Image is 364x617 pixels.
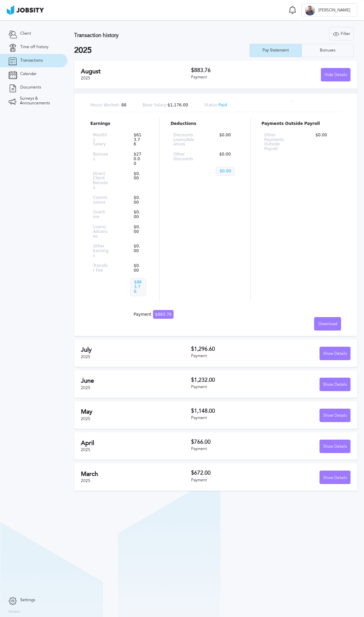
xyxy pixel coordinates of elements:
[90,122,149,126] p: Earnings
[191,439,271,445] h3: $766.00
[301,3,357,17] button: K[PERSON_NAME]
[191,478,271,483] div: Payment
[191,346,271,352] h3: $1,296.60
[143,103,168,107] span: Base Salary:
[264,133,291,151] p: Other Payments Outside Payroll
[191,354,271,358] div: Payment
[216,152,237,162] p: $0.00
[93,172,109,190] p: Direct Client Bonuses
[130,196,146,205] p: $0.00
[320,471,350,484] div: Show Details
[204,103,227,108] p: Paid
[93,244,109,258] p: Other Earnings
[330,27,354,41] div: Filter
[321,68,351,81] button: Hide Details
[8,610,21,614] label: Version:
[93,152,109,166] p: Bonuses
[320,347,350,361] div: Show Details
[130,133,146,147] p: $613.76
[90,103,120,107] span: Hours Worked:
[81,346,191,353] h2: July
[191,67,271,73] h3: $883.76
[93,196,109,205] p: Commissions
[90,103,126,108] p: 88
[302,44,354,57] button: Bonuses
[143,103,188,108] p: $1,176.00
[173,152,194,162] p: Other Discounts
[93,225,109,239] p: Loans/Advances
[20,31,31,36] span: Client
[134,312,174,317] div: Payment
[191,377,271,383] h3: $1,232.00
[191,385,271,389] div: Payment
[191,447,271,451] div: Payment
[81,408,191,415] h2: May
[191,408,271,414] h3: $1,148.00
[249,44,302,57] button: Pay Statement
[20,58,43,63] span: Transactions
[74,46,249,55] h2: 2025
[320,378,350,391] div: Show Details
[191,470,271,476] h3: $672.00
[318,322,337,327] span: Download
[315,8,354,13] span: [PERSON_NAME]
[81,416,90,421] span: 2025
[216,167,235,176] p: $0.00
[312,133,338,151] p: $0.00
[320,409,350,422] div: Show Details
[130,244,146,258] p: $0.00
[171,122,240,126] p: Deductions
[173,133,194,147] p: Discounts Loans/Advances
[130,264,146,273] p: $0.00
[7,5,44,15] img: ab4bad089aa723f57921c736e9817d99.png
[191,75,271,80] div: Payment
[93,133,109,147] p: Monthly Salary
[305,5,315,15] div: K
[81,377,191,384] h2: June
[320,378,351,391] button: Show Details
[81,68,191,75] h2: August
[93,264,109,273] p: Transfer Fee
[130,172,146,190] p: $0.00
[93,210,109,219] p: Overtime
[262,122,341,126] p: Payments Outside Payroll
[191,416,271,420] div: Payment
[81,471,191,478] h2: March
[316,48,339,53] div: Bonuses
[74,32,226,38] h3: Transaction history
[320,440,350,453] div: Show Details
[216,133,237,147] p: $0.00
[81,478,90,483] span: 2025
[320,347,351,360] button: Show Details
[20,96,59,106] span: Surveys & Announcements
[204,103,218,107] span: Status:
[20,45,49,49] span: Time off history
[81,440,191,447] h2: April
[130,225,146,239] p: $0.00
[81,76,90,80] span: 2025
[130,210,146,219] p: $0.00
[81,385,90,390] span: 2025
[20,85,41,90] span: Documents
[81,447,90,452] span: 2025
[130,152,146,166] p: $270.00
[321,68,350,82] div: Hide Details
[320,409,351,422] button: Show Details
[329,27,354,40] button: Filter
[314,317,341,331] button: Download
[153,310,174,319] span: $883.76
[320,440,351,453] button: Show Details
[259,48,292,53] div: Pay Statement
[81,354,90,359] span: 2025
[320,471,351,484] button: Show Details
[20,72,36,76] span: Calendar
[130,278,146,296] p: $883.76
[20,598,35,603] span: Settings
